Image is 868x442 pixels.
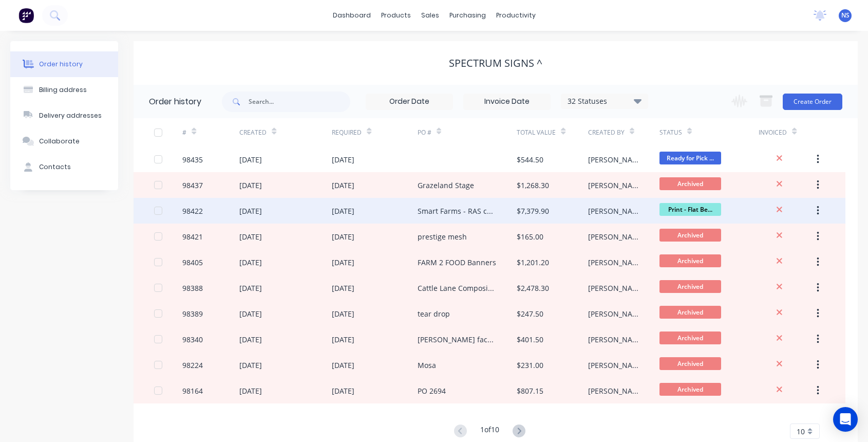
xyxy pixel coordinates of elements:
a: dashboard [328,8,376,23]
div: productivity [491,8,541,23]
div: Order history [149,96,201,108]
div: tear drop [418,308,450,319]
div: [PERSON_NAME] [588,360,639,371]
button: Create Order [783,94,842,110]
input: Search... [249,91,350,112]
span: Archived [659,331,721,344]
div: PO # [418,118,517,146]
span: Archived [659,357,721,370]
div: PO 2694 [418,385,446,396]
div: Created By [588,118,659,146]
div: 1 of 10 [480,424,499,439]
div: [PERSON_NAME] faces RAS [418,334,497,345]
div: Created By [588,128,625,137]
input: Invoice Date [464,94,550,109]
div: $807.15 [517,385,543,396]
div: [DATE] [332,206,354,216]
button: Contacts [10,154,118,180]
div: [DATE] [332,154,354,165]
div: SPECTRUM SIGNS ^ [449,57,542,69]
div: 98421 [182,231,203,242]
span: Archived [659,254,721,267]
div: [PERSON_NAME] [588,231,639,242]
div: $247.50 [517,308,543,319]
div: Total Value [517,128,556,137]
div: [DATE] [239,257,262,268]
div: Created [239,118,332,146]
img: Factory [18,8,34,23]
div: [DATE] [332,360,354,371]
div: Created [239,128,267,137]
div: 98224 [182,360,203,371]
div: [DATE] [239,385,262,396]
div: $1,268.30 [517,180,549,191]
div: FARM 2 FOOD Banners [418,257,496,268]
div: 98389 [182,308,203,319]
button: Order history [10,51,118,77]
div: Required [332,118,417,146]
div: [DATE] [239,308,262,319]
div: [DATE] [332,334,354,345]
div: [PERSON_NAME] [588,283,639,293]
div: 98405 [182,257,203,268]
div: Cattle Lane Composite Panel - RAS [418,283,497,293]
div: 98164 [182,385,203,396]
div: $1,201.20 [517,257,549,268]
span: Ready for Pick ... [659,152,721,164]
div: Contacts [39,162,71,172]
div: 98340 [182,334,203,345]
div: purchasing [444,8,491,23]
div: Grazeland Stage [418,180,474,191]
div: Billing address [39,85,87,95]
div: $544.50 [517,154,543,165]
div: [DATE] [239,334,262,345]
div: $165.00 [517,231,543,242]
input: Order Date [366,94,452,109]
div: Order history [39,60,83,69]
div: [DATE] [332,180,354,191]
div: [DATE] [239,154,262,165]
div: 98388 [182,283,203,293]
div: [PERSON_NAME] [588,308,639,319]
div: [PERSON_NAME] [588,257,639,268]
div: Status [659,128,682,137]
div: Open Intercom Messenger [833,407,858,432]
div: [DATE] [239,360,262,371]
span: 10 [797,426,805,437]
span: Print - Flat Be... [659,203,721,216]
div: prestige mesh [418,231,467,242]
button: Billing address [10,77,118,103]
div: # [182,128,186,137]
div: # [182,118,239,146]
div: [PERSON_NAME] [588,206,639,216]
div: Invoiced [759,118,816,146]
span: Archived [659,177,721,190]
div: [DATE] [332,385,354,396]
span: Archived [659,383,721,396]
div: PO # [418,128,431,137]
div: products [376,8,416,23]
span: Archived [659,306,721,319]
div: $2,478.30 [517,283,549,293]
div: Collaborate [39,137,80,146]
div: [PERSON_NAME] [588,154,639,165]
div: 32 Statuses [561,96,648,107]
div: $7,379.90 [517,206,549,216]
div: [DATE] [239,231,262,242]
div: [PERSON_NAME] [588,180,639,191]
div: Total Value [517,118,588,146]
div: $401.50 [517,334,543,345]
div: Required [332,128,362,137]
div: [DATE] [239,283,262,293]
div: [DATE] [332,257,354,268]
div: Status [659,118,759,146]
div: [DATE] [332,231,354,242]
div: sales [416,8,444,23]
div: 98435 [182,154,203,165]
div: [DATE] [332,283,354,293]
span: Archived [659,229,721,242]
button: Delivery addresses [10,103,118,128]
div: [DATE] [239,180,262,191]
div: 98437 [182,180,203,191]
div: [DATE] [332,308,354,319]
